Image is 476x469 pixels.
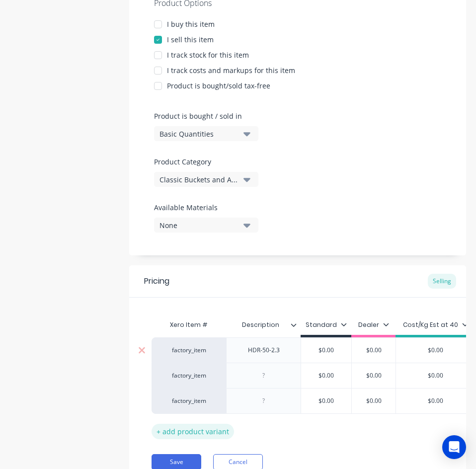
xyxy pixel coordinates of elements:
div: I track costs and markups for this item [167,65,295,76]
div: Cost/Kg Est at 40 [403,320,468,329]
div: Pricing [144,275,169,287]
button: Classic Buckets and Attachments [154,172,258,187]
div: $0.00 [301,389,351,413]
div: HDR-50-2.3 [239,344,289,357]
div: Description [226,313,295,337]
div: $0.00 [396,363,476,388]
div: Product is bought/sold tax-free [167,80,270,91]
label: Available Materials [154,202,258,213]
div: Selling [428,274,456,289]
div: $0.00 [301,363,351,388]
div: factory_item [161,346,216,355]
div: $0.00 [349,363,398,388]
div: Dealer [358,320,389,329]
div: Xero Item # [152,315,226,335]
div: I sell this item [167,34,214,45]
div: factory_item [161,396,216,405]
button: Basic Quantities [154,126,258,141]
div: $0.00 [396,389,476,413]
label: Product Category [154,156,253,167]
div: I buy this item [167,19,215,29]
div: Classic Buckets and Attachments [159,174,239,185]
div: $0.00 [349,389,398,413]
div: Description [226,315,301,335]
div: $0.00 [396,338,476,363]
div: None [159,220,239,231]
div: Standard [306,320,347,329]
div: Basic Quantities [159,129,239,139]
div: I track stock for this item [167,50,249,60]
button: None [154,218,258,233]
label: Product is bought / sold in [154,111,253,121]
div: factory_item [161,371,216,380]
div: $0.00 [301,338,351,363]
div: Open Intercom Messenger [442,435,466,459]
div: $0.00 [349,338,398,363]
div: + add product variant [152,424,234,439]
